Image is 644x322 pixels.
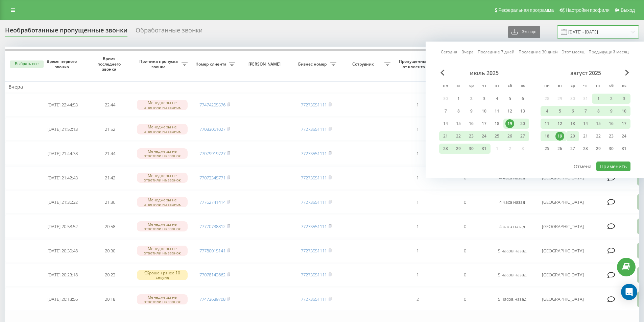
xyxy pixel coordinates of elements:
[137,221,188,231] div: Менеджеры не ответили на звонок
[296,61,330,67] span: Бизнес номер
[592,106,605,116] div: пт 8 авг. 2025 г.
[488,239,536,262] td: 5 часов назад
[39,94,86,117] td: [DATE] 22:44:53
[553,106,566,116] div: вт 5 авг. 2025 г.
[555,81,565,91] abbr: вторник
[465,119,478,129] div: ср 16 июля 2025 г.
[607,144,616,153] div: 30
[39,142,86,165] td: [DATE] 21:44:38
[488,288,536,311] td: 5 часов назад
[439,131,452,141] div: пн 21 июля 2025 г.
[620,94,628,103] div: 3
[605,106,618,116] div: сб 9 авг. 2025 г.
[137,100,188,110] div: Менеджеры не ответили на звонок
[518,94,527,103] div: 6
[394,239,441,262] td: 1
[606,81,616,91] abbr: суббота
[394,288,441,311] td: 2
[394,94,441,117] td: 1
[441,49,457,55] a: Сегодня
[536,264,590,287] td: [GEOGRAPHIC_DATA]
[478,131,491,141] div: чт 24 июля 2025 г.
[301,199,327,205] a: 77273551111
[491,131,503,141] div: пт 25 июля 2025 г.
[498,7,554,13] span: Реферальная программа
[488,191,536,214] td: 4 часа назад
[199,296,225,302] a: 77473689708
[92,56,128,72] span: Время последнего звонка
[592,94,605,104] div: пт 1 авг. 2025 г.
[137,246,188,256] div: Менеджеры не ответили на звонок
[605,119,618,129] div: сб 16 авг. 2025 г.
[543,119,551,128] div: 11
[199,150,225,156] a: 77079919727
[620,132,628,141] div: 24
[480,107,488,116] div: 10
[441,239,488,262] td: 0
[503,119,516,129] div: сб 19 июля 2025 г.
[137,173,188,183] div: Менеджеры не ответили на звонок
[301,223,327,229] a: 77273551111
[441,119,450,128] div: 14
[199,248,225,254] a: 77780015141
[199,175,225,181] a: 77073345771
[301,248,327,254] a: 77273551111
[555,119,564,128] div: 12
[39,288,86,311] td: [DATE] 20:13:56
[536,288,590,311] td: [GEOGRAPHIC_DATA]
[594,107,603,116] div: 8
[541,70,630,76] div: август 2025
[594,94,603,103] div: 1
[581,119,590,128] div: 14
[589,49,629,55] a: Предыдущий месяц
[580,81,591,91] abbr: четверг
[244,61,287,67] span: [PERSON_NAME]
[441,215,488,238] td: 0
[452,106,465,116] div: вт 8 июля 2025 г.
[605,144,618,154] div: сб 30 авг. 2025 г.
[596,162,630,171] button: Применить
[86,215,134,238] td: 20:58
[441,288,488,311] td: 0
[454,107,463,116] div: 8
[301,102,327,108] a: 77273551111
[441,107,450,116] div: 7
[505,119,514,128] div: 19
[536,215,590,238] td: [GEOGRAPHIC_DATA]
[86,288,134,311] td: 20:18
[394,142,441,165] td: 1
[579,131,592,141] div: чт 21 авг. 2025 г.
[491,94,503,104] div: пт 4 июля 2025 г.
[618,94,630,104] div: вс 3 авг. 2025 г.
[566,131,579,141] div: ср 20 авг. 2025 г.
[343,61,384,67] span: Сотрудник
[503,131,516,141] div: сб 26 июля 2025 г.
[566,119,579,129] div: ср 13 авг. 2025 г.
[465,144,478,154] div: ср 30 июля 2025 г.
[467,107,476,116] div: 9
[466,81,476,91] abbr: среда
[199,199,225,205] a: 77762741414
[136,27,202,37] div: Обработанные звонки
[568,107,577,116] div: 6
[543,132,551,141] div: 18
[10,60,44,68] button: Выбрать все
[478,49,515,55] a: Последние 7 дней
[301,150,327,156] a: 77273551111
[562,49,585,55] a: Этот месяц
[503,94,516,104] div: сб 5 июля 2025 г.
[5,27,127,37] div: Необработанные пропущенные звонки
[605,94,618,104] div: сб 2 авг. 2025 г.
[491,106,503,116] div: пт 11 июля 2025 г.
[39,264,86,287] td: [DATE] 20:23:18
[467,132,476,141] div: 23
[439,70,529,76] div: июль 2025
[394,191,441,214] td: 1
[301,126,327,132] a: 77273551111
[461,49,474,55] a: Вчера
[541,119,553,129] div: пн 11 авг. 2025 г.
[137,59,182,69] span: Причина пропуска звонка
[479,81,489,91] abbr: четверг
[465,106,478,116] div: ср 9 июля 2025 г.
[480,119,488,128] div: 17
